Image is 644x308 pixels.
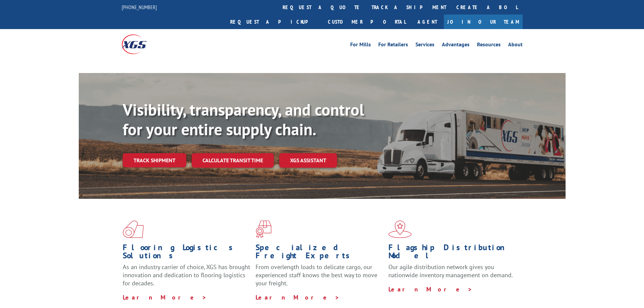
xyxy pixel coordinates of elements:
[279,153,337,168] a: XGS ASSISTANT
[122,4,157,10] a: [PHONE_NUMBER]
[123,263,250,287] span: As an industry carrier of choice, XGS has brought innovation and dedication to flooring logistics...
[225,15,323,29] a: Request a pickup
[123,220,144,238] img: xgs-icon-total-supply-chain-intelligence-red
[444,15,523,29] a: Join Our Team
[350,42,371,49] a: For Mills
[388,243,516,263] h1: Flagship Distribution Model
[123,293,207,301] a: Learn More >
[256,243,383,263] h1: Specialized Freight Experts
[388,263,513,279] span: Our agile distribution network gives you nationwide inventory management on demand.
[508,42,523,49] a: About
[323,15,411,29] a: Customer Portal
[123,99,364,140] b: Visibility, transparency, and control for your entire supply chain.
[411,15,444,29] a: Agent
[477,42,501,49] a: Resources
[123,243,251,263] h1: Flooring Logistics Solutions
[256,263,383,293] p: From overlength loads to delicate cargo, our experienced staff knows the best way to move your fr...
[123,153,186,167] a: Track shipment
[256,220,271,238] img: xgs-icon-focused-on-flooring-red
[378,42,408,49] a: For Retailers
[442,42,470,49] a: Advantages
[192,153,274,168] a: Calculate transit time
[388,220,412,238] img: xgs-icon-flagship-distribution-model-red
[388,285,473,293] a: Learn More >
[256,293,340,301] a: Learn More >
[415,42,434,49] a: Services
